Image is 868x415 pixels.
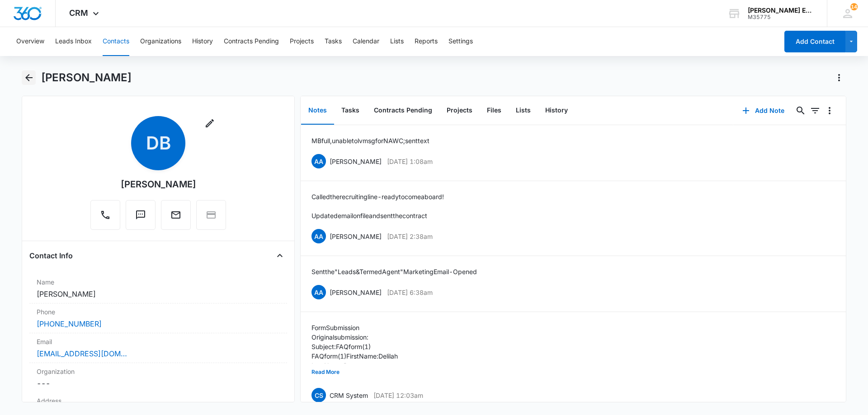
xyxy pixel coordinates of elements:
[325,27,342,56] button: Tasks
[334,97,367,125] button: Tasks
[37,348,127,359] a: [EMAIL_ADDRESS][DOMAIN_NAME]
[131,116,185,170] span: DB
[37,378,280,389] dd: ---
[748,7,814,14] div: account name
[387,157,433,166] p: [DATE] 1:08am
[126,200,156,230] button: Text
[290,27,314,56] button: Projects
[808,103,822,118] button: Filters
[509,97,538,125] button: Lists
[192,27,213,56] button: History
[69,8,88,18] span: CRM
[373,391,423,400] p: [DATE] 12:03am
[121,177,196,191] div: [PERSON_NAME]
[16,27,44,56] button: Overview
[330,157,382,166] p: [PERSON_NAME]
[103,27,129,56] button: Contacts
[832,70,846,85] button: Actions
[311,332,438,342] p: Original submission:
[748,14,814,20] div: account id
[311,342,438,351] p: Subject: FAQ form (1)
[301,97,334,125] button: Notes
[29,274,287,303] div: Name[PERSON_NAME]
[387,288,433,297] p: [DATE] 6:38am
[311,136,429,145] p: MB full, unable to lv msg for NAWC; sent text
[161,214,191,222] a: Email
[224,27,279,56] button: Contracts Pending
[311,388,326,402] span: CS
[311,323,438,332] p: Form Submission
[37,367,280,376] label: Organization
[330,232,382,241] p: [PERSON_NAME]
[850,3,858,10] div: notifications count
[330,288,382,297] p: [PERSON_NAME]
[330,391,368,400] p: CRM System
[311,364,340,381] button: Read More
[448,27,473,56] button: Settings
[29,250,73,261] h4: Contact Info
[37,289,280,299] dd: [PERSON_NAME]
[387,232,433,241] p: [DATE] 2:38am
[311,192,444,201] p: Called the recruiting line - ready to come aboard!
[480,97,509,125] button: Files
[439,97,480,125] button: Projects
[22,70,36,85] button: Back
[29,363,287,392] div: Organization---
[161,200,191,230] button: Email
[41,71,132,84] h1: [PERSON_NAME]
[90,200,120,230] button: Call
[311,154,326,168] span: AA
[311,229,326,243] span: AA
[367,97,439,125] button: Contracts Pending
[37,318,102,329] a: [PHONE_NUMBER]
[29,333,287,363] div: Email[EMAIL_ADDRESS][DOMAIN_NAME]
[37,307,280,317] label: Phone
[29,303,287,333] div: Phone[PHONE_NUMBER]
[311,267,477,276] p: Sent the "Leads & Termed Agent" Marketing Email - Opened
[850,3,858,10] span: 14
[311,351,438,361] p: FAQ form (1) First Name: Delilah
[37,396,280,406] label: Address
[37,337,280,346] label: Email
[90,214,120,222] a: Call
[390,27,404,56] button: Lists
[140,27,181,56] button: Organizations
[311,361,438,370] p: Last Name: Brown
[733,100,793,121] button: Add Note
[538,97,575,125] button: History
[126,214,156,222] a: Text
[784,31,845,52] button: Add Contact
[311,211,444,220] p: Updated email on file and sent the contract
[793,103,808,118] button: Search...
[415,27,438,56] button: Reports
[37,277,280,287] label: Name
[822,103,837,118] button: Overflow Menu
[353,27,379,56] button: Calendar
[55,27,92,56] button: Leads Inbox
[273,248,287,263] button: Close
[311,285,326,299] span: AA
